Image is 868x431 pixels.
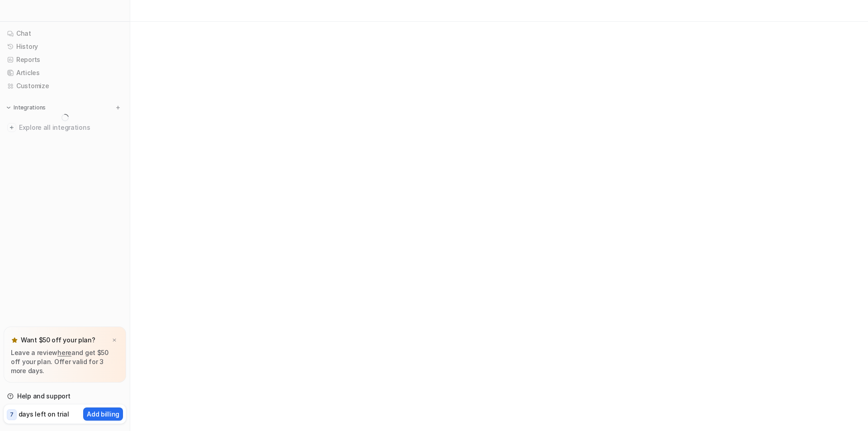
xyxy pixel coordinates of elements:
[57,349,71,356] a: here
[4,66,126,79] a: Articles
[19,409,69,419] p: days left on trial
[11,336,18,344] img: star
[87,409,119,419] p: Add billing
[21,336,95,345] p: Want $50 off your plan?
[4,27,126,40] a: Chat
[11,348,119,375] p: Leave a review and get $50 off your plan. Offer valid for 3 more days.
[14,104,46,111] p: Integrations
[4,390,126,403] a: Help and support
[115,104,121,111] img: menu_add.svg
[7,123,16,132] img: explore all integrations
[4,103,48,112] button: Integrations
[19,120,123,135] span: Explore all integrations
[112,337,117,343] img: x
[5,104,12,111] img: expand menu
[10,411,14,419] p: 7
[4,80,126,92] a: Customize
[4,40,126,53] a: History
[83,407,123,421] button: Add billing
[4,121,126,134] a: Explore all integrations
[4,53,126,66] a: Reports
